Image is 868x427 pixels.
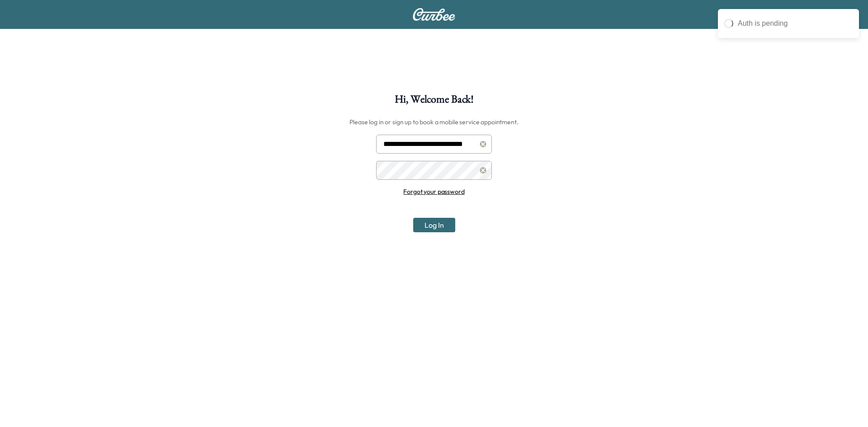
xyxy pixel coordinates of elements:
h1: Hi, Welcome Back! [395,94,473,109]
img: Curbee Logo [412,8,456,21]
h6: Please log in or sign up to book a mobile service appointment. [349,115,518,129]
button: Log In [413,218,455,232]
div: Auth is pending [738,18,853,29]
a: Forgot your password [403,188,464,196]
